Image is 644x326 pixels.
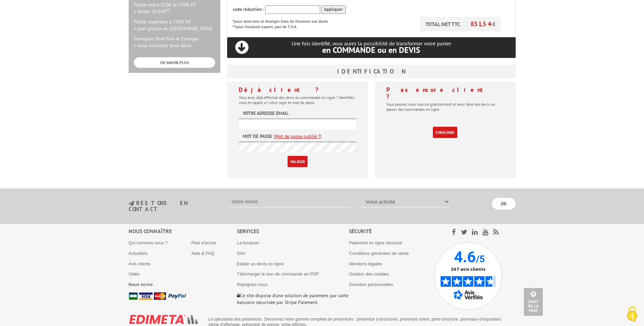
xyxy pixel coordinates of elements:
a: Données personnelles [349,282,393,287]
span: en COMMANDE ou en DEVIS [322,45,420,55]
div: Nous connaître [129,227,237,235]
h4: Pas encore client ? [386,86,504,100]
a: Qui sommes nous ? [129,240,168,245]
p: Vous pouvez vous inscrire gratuitement et ainsi faire des devis ou passer des commandes en ligne. [386,102,504,112]
button: Cookies (fenêtre modale) [620,303,644,326]
div: Sécurité [349,227,434,235]
span: > nous consulter pour devis [134,42,191,48]
img: Cookies (fenêtre modale) [624,306,641,323]
a: Etablir un devis en ligne [237,261,284,266]
a: Plan d'accès [191,240,216,245]
a: Rejoignez-nous [237,282,268,287]
span: 831,54 [471,20,492,28]
a: (Mot de passe oublié ?) [274,133,321,140]
p: Une fois identifié, vous aurez la possibilité de transformer votre panier [227,40,516,54]
a: Actualités [129,251,148,256]
span: > forfait 20.95€ [134,8,170,15]
input: Valider [288,156,308,167]
label: Votre adresse email [243,110,289,117]
a: EN SAVOIR PLUS [134,57,215,68]
p: Panier supérieur à 750€ HT [134,18,215,32]
a: Vidéo [129,271,140,277]
span: > port gratuit en [GEOGRAPHIC_DATA] [134,25,212,32]
h3: restons en contact [129,200,218,212]
a: S'inscrire [433,127,457,138]
h4: Déjà client ? [239,86,356,93]
div: Services [237,227,349,235]
img: newsletter.jpg [129,201,134,206]
a: Aide & FAQ [191,251,215,256]
p: *pour dom-tom et étranger frais de livraison sur devis **pour livraison export, pas de T.V.A [233,17,335,29]
a: Avis clients [129,261,151,266]
a: Haut de la page [524,288,543,316]
input: Votre email [228,196,350,207]
p: Ce site dispose d’une solution de paiement par carte bancaire sécurisée par Stripe Paiement. [237,292,349,306]
span: code réduction : [233,6,264,12]
p: Transport Dom-Tom et Etranger [134,35,215,49]
input: Appliquer [321,5,346,14]
a: Conditions générales de vente [349,251,409,256]
a: Paiement en ligne sécurisé [349,240,402,245]
a: SAV [237,251,245,256]
p: TOTAL NET TTC € [420,17,500,31]
p: Vous avez déjà effectué des devis ou commandes en ligne ? Identifiez-vous en tapant ici votre log... [239,95,356,105]
a: Mentions légales [349,261,382,266]
a: Nous écrire [129,282,153,287]
img: Avis Vérifiés - 4.6 sur 5 - 247 avis clients [434,242,502,310]
h3: Identification [227,65,516,78]
sup: HT [166,7,170,12]
a: La livraison [237,240,259,245]
label: Mot de passe [243,133,272,140]
input: OK [492,198,516,209]
a: Télécharger le bon de commande en PDF [237,271,319,277]
a: Gestion des cookies [349,271,389,277]
p: Panier entre 350€ et 750€ HT [134,1,215,15]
